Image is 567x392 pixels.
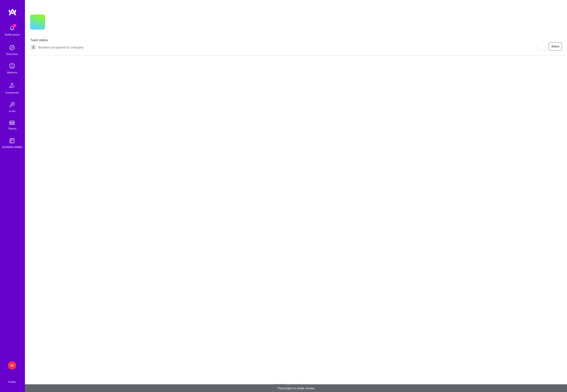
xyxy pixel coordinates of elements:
[7,361,17,370] a: M
[551,44,559,48] span: Share
[25,384,567,392] div: The project is under review.
[30,44,37,51] img: Builders proposed to company
[7,70,17,75] div: Missions
[540,45,544,48] i: icon EyeClosed
[8,62,16,70] img: teamwork
[8,380,16,384] div: Profile
[549,42,562,51] button: Share
[6,52,18,56] div: Discovery
[5,90,19,95] div: Community
[10,121,15,125] img: tokens
[8,137,16,145] img: guide book
[2,145,22,149] div: [DOMAIN_NAME]
[8,126,16,131] div: Tokens
[5,32,20,37] div: Notifications
[13,24,16,27] span: 7
[8,24,16,32] img: bell
[8,43,16,52] img: discovery
[30,38,83,42] span: Team status
[8,8,17,16] img: logo
[8,361,16,370] div: M
[8,101,16,109] img: Invite
[38,45,83,49] span: Builders proposed to company
[9,109,15,113] div: Invite
[50,21,53,25] i: icon CompanyGray
[7,80,17,90] img: Community
[7,375,17,384] a: Profile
